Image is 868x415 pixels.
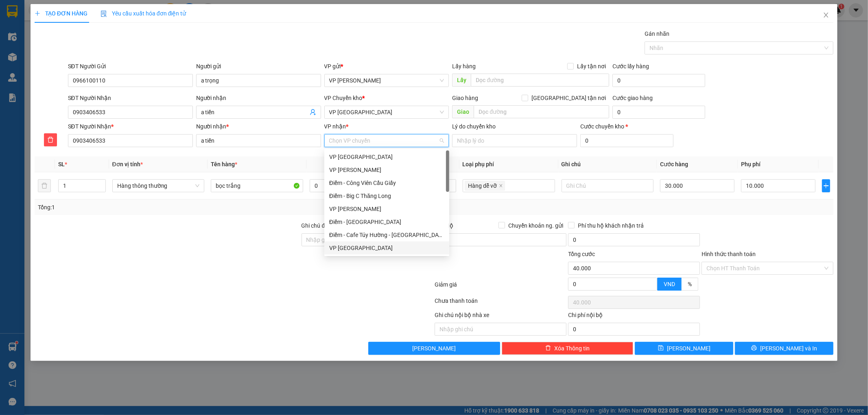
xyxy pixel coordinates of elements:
button: delete [38,179,51,192]
button: deleteXóa Thông tin [502,342,634,355]
div: Người nhận [196,93,321,102]
span: Giao [452,105,474,118]
div: VP [PERSON_NAME] [329,165,444,174]
div: VP [GEOGRAPHIC_DATA] [329,243,444,252]
span: VP Thái Bình [329,106,444,118]
div: VP Phạm Văn Đồng [324,202,449,215]
div: Điểm - Nam Định [324,215,449,228]
button: [PERSON_NAME] [368,342,500,355]
th: Ghi chú [558,156,657,172]
div: Giảm giá [434,280,568,294]
div: VP [PERSON_NAME] [329,204,444,213]
span: Tên hàng [211,161,237,167]
div: Điểm - Cafe Túy Hường - [GEOGRAPHIC_DATA] [329,230,444,239]
span: delete [44,137,57,143]
span: plus [822,183,830,189]
div: Điểm - [GEOGRAPHIC_DATA] [329,217,444,226]
img: logo.jpg [10,10,51,51]
b: GỬI : VP [PERSON_NAME] [10,59,142,72]
span: [PERSON_NAME] [667,344,711,353]
div: Điểm - Big C Thăng Long [324,189,449,202]
span: [PERSON_NAME] và In [760,344,817,353]
span: VP Nguyễn Xiển [329,74,444,87]
span: Giao hàng [452,95,478,101]
input: Lý do chuyển kho [452,134,577,147]
span: delete [545,345,551,352]
button: save[PERSON_NAME] [635,342,733,355]
button: printer[PERSON_NAME] và In [735,342,833,355]
div: VP Thái Bình [324,150,449,163]
div: Điểm - Big C Thăng Long [329,191,444,200]
span: Xóa Thông tin [554,344,590,353]
span: TẠO ĐƠN HÀNG [35,10,87,17]
span: Lấy tận nơi [574,62,609,71]
div: VP Tiền Hải [324,241,449,254]
label: Gán nhãn [645,30,669,37]
span: VP Chuyển kho [324,95,363,101]
input: VD: Bàn, Ghế [211,179,303,192]
label: Lý do chuyển kho [452,123,496,130]
div: Tổng: 1 [38,203,335,212]
input: SĐT người nhận [68,134,193,147]
li: 237 [PERSON_NAME] , [GEOGRAPHIC_DATA] [76,20,340,30]
span: Phụ phí [741,161,761,167]
div: Điểm - Công Viên Cầu Giấy [329,178,444,187]
label: Cước lấy hàng [612,63,649,70]
span: Yêu cầu xuất hóa đơn điện tử [101,10,186,17]
div: Điểm - Công Viên Cầu Giấy [324,176,449,189]
div: VP [GEOGRAPHIC_DATA] [329,152,444,161]
span: VND [664,281,675,287]
img: icon [101,11,107,17]
span: Chuyển khoản ng. gửi [505,221,566,230]
span: Lấy hàng [452,63,476,70]
input: Dọc đường [471,74,609,87]
span: [PERSON_NAME] [412,344,456,353]
span: close [499,184,503,189]
div: Cước chuyển kho [580,122,673,131]
input: Cước giao hàng [612,106,705,119]
span: save [658,345,664,352]
label: Hình thức thanh toán [702,251,756,257]
span: Đơn vị tính [112,161,143,167]
span: plus [35,11,40,16]
div: Chưa thanh toán [434,296,568,311]
span: Hàng thông thường [117,180,200,192]
div: Người gửi [196,62,321,71]
span: Hàng dễ vỡ [468,181,497,190]
span: Hàng dễ vỡ [465,181,505,191]
div: SĐT Người Gửi [68,62,193,71]
span: Lấy [452,74,471,87]
span: Cước hàng [660,161,688,167]
span: close [823,12,829,18]
span: Tổng cước [568,251,595,257]
span: [GEOGRAPHIC_DATA] tận nơi [528,93,609,102]
div: Người nhận [196,122,321,131]
button: plus [822,179,831,192]
li: Hotline: 1900 3383, ĐT/Zalo : 0862837383 [76,30,340,40]
span: user-add [310,109,316,115]
span: SL [58,161,65,167]
span: VP nhận [324,123,346,130]
div: VP Nguyễn Xiển [324,163,449,176]
button: delete [44,133,57,146]
div: Điểm - Cafe Túy Hường - Diêm Điền [324,228,449,241]
div: SĐT Người Nhận [68,122,193,131]
div: SĐT Người Nhận [68,93,193,102]
input: Dọc đường [474,105,609,118]
span: % [688,281,692,287]
input: Nhập ghi chú [435,323,566,336]
label: Cước giao hàng [612,95,653,101]
div: Chi phí nội bộ [568,311,700,323]
button: Close [815,4,837,27]
input: Ghi Chú [562,179,654,192]
span: printer [751,345,757,352]
input: Tên người nhận [196,134,321,147]
input: Cước lấy hàng [612,74,705,87]
span: Phí thu hộ khách nhận trả [575,221,647,230]
div: VP gửi [324,62,449,71]
input: Ghi chú đơn hàng [302,233,433,246]
div: Ghi chú nội bộ nhà xe [435,311,566,323]
th: Loại phụ phí [459,156,558,172]
label: Ghi chú đơn hàng [302,222,346,229]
